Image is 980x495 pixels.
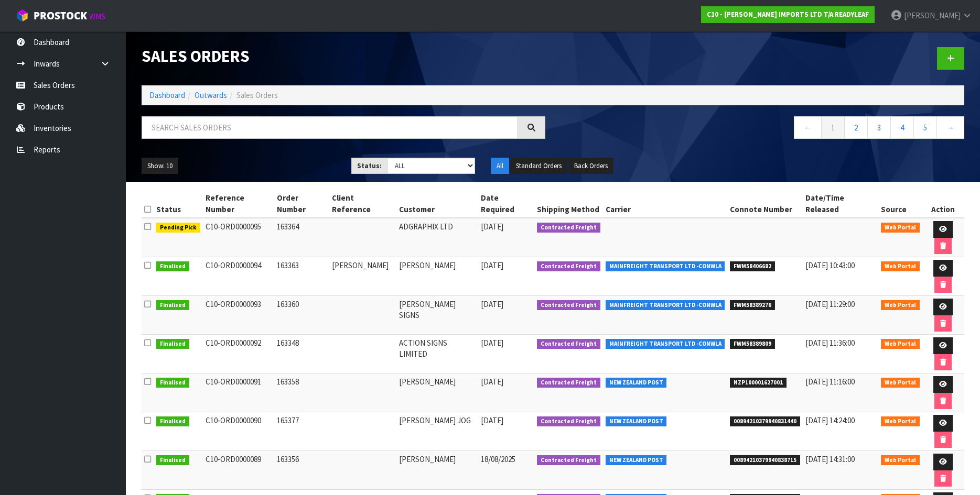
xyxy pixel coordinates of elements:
[730,378,787,388] span: NZP100001627001
[534,190,603,218] th: Shipping Method
[274,451,329,490] td: 163356
[203,373,275,412] td: C10-ORD0000091
[537,339,600,349] span: Contracted Freight
[156,339,189,349] span: Finalised
[606,300,725,311] span: MAINFREIGHT TRANSPORT LTD -CONWLA
[803,190,878,218] th: Date/Time Released
[936,116,964,139] a: →
[396,412,478,451] td: [PERSON_NAME] JOG
[537,223,600,233] span: Contracted Freight
[561,116,965,142] nav: Page navigation
[156,455,189,466] span: Finalised
[844,116,868,139] a: 2
[154,190,203,218] th: Status
[236,90,278,100] span: Sales Orders
[537,300,600,311] span: Contracted Freight
[878,190,922,218] th: Source
[606,416,667,427] span: NEW ZEALAND POST
[805,454,855,464] span: [DATE] 14:31:00
[606,261,725,272] span: MAINFREIGHT TRANSPORT LTD -CONWLA
[274,190,329,218] th: Order Number
[357,161,382,170] strong: Status:
[881,416,920,427] span: Web Portal
[481,222,503,232] span: [DATE]
[149,90,185,100] a: Dashboard
[606,378,667,388] span: NEW ZEALAND POST
[537,455,600,466] span: Contracted Freight
[805,260,855,270] span: [DATE] 10:43:00
[203,451,275,490] td: C10-ORD0000089
[881,223,920,233] span: Web Portal
[537,261,600,272] span: Contracted Freight
[805,338,855,348] span: [DATE] 11:36:00
[396,296,478,335] td: [PERSON_NAME] SIGNS
[203,257,275,296] td: C10-ORD0000094
[195,90,227,100] a: Outwards
[156,223,200,233] span: Pending Pick
[396,335,478,373] td: ACTION SIGNS LIMITED
[481,415,503,425] span: [DATE]
[730,339,775,349] span: FWM58389809
[156,300,189,311] span: Finalised
[481,260,503,270] span: [DATE]
[274,296,329,335] td: 163360
[727,190,803,218] th: Connote Number
[329,257,396,296] td: [PERSON_NAME]
[821,116,845,139] a: 1
[142,158,178,174] button: Show: 10
[274,373,329,412] td: 163358
[730,300,775,311] span: FWM58389276
[481,377,503,387] span: [DATE]
[203,296,275,335] td: C10-ORD0000093
[203,190,275,218] th: Reference Number
[805,299,855,309] span: [DATE] 11:29:00
[805,377,855,387] span: [DATE] 11:16:00
[867,116,891,139] a: 3
[890,116,914,139] a: 4
[203,335,275,373] td: C10-ORD0000092
[481,454,515,464] span: 18/08/2025
[142,116,518,139] input: Search sales orders
[805,415,855,425] span: [DATE] 14:24:00
[881,261,920,272] span: Web Portal
[730,261,775,272] span: FWM58406682
[34,9,87,23] span: ProStock
[89,12,105,21] small: WMS
[203,218,275,257] td: C10-ORD0000095
[481,338,503,348] span: [DATE]
[156,261,189,272] span: Finalised
[203,412,275,451] td: C10-ORD0000090
[510,158,567,174] button: Standard Orders
[142,47,545,65] h1: Sales Orders
[537,378,600,388] span: Contracted Freight
[904,10,961,20] span: [PERSON_NAME]
[707,10,869,19] strong: C10 - [PERSON_NAME] IMPORTS LTD T/A READYLEAF
[396,257,478,296] td: [PERSON_NAME]
[274,335,329,373] td: 163348
[881,455,920,466] span: Web Portal
[794,116,822,139] a: ←
[329,190,396,218] th: Client Reference
[274,257,329,296] td: 163363
[156,378,189,388] span: Finalised
[537,416,600,427] span: Contracted Freight
[881,378,920,388] span: Web Portal
[881,339,920,349] span: Web Portal
[16,9,29,22] img: cube-alt.png
[274,412,329,451] td: 165377
[730,416,800,427] span: 00894210379940831440
[568,158,613,174] button: Back Orders
[481,299,503,309] span: [DATE]
[606,339,725,349] span: MAINFREIGHT TRANSPORT LTD -CONWLA
[730,455,800,466] span: 00894210379940838715
[603,190,728,218] th: Carrier
[396,190,478,218] th: Customer
[156,416,189,427] span: Finalised
[606,455,667,466] span: NEW ZEALAND POST
[274,218,329,257] td: 163364
[881,300,920,311] span: Web Portal
[396,218,478,257] td: ADGRAPHIX LTD
[491,158,509,174] button: All
[913,116,937,139] a: 5
[478,190,535,218] th: Date Required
